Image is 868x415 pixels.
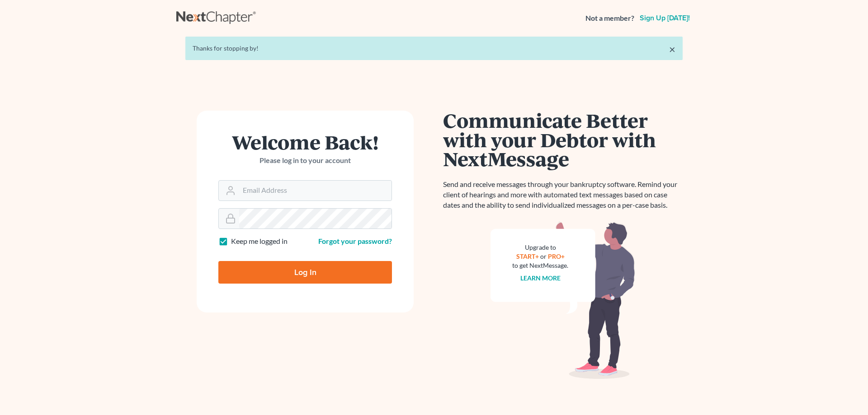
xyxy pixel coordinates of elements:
input: Email Address [239,181,392,201]
div: Thanks for stopping by! [193,44,675,53]
h1: Communicate Better with your Debtor with NextMessage [443,111,683,168]
a: × [669,44,675,55]
a: Forgot your password? [318,237,392,245]
p: Please log in to your account [218,155,392,166]
a: Learn more [520,274,561,282]
input: Log In [218,261,392,284]
img: nextmessage_bg-59042aed3d76b12b5cd301f8e5b87938c9018125f34e5fa2b7a6b67550977c72.svg [491,221,635,379]
a: Sign up [DATE]! [638,14,692,22]
h1: Welcome Back! [218,132,392,152]
a: START+ [516,252,539,260]
span: or [540,252,547,260]
label: Keep me logged in [231,236,288,247]
p: Send and receive messages through your bankruptcy software. Remind your client of hearings and mo... [443,179,683,210]
div: to get NextMessage. [512,261,568,270]
a: PRO+ [548,252,565,260]
div: Upgrade to [512,243,568,252]
strong: Not a member? [585,13,634,23]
